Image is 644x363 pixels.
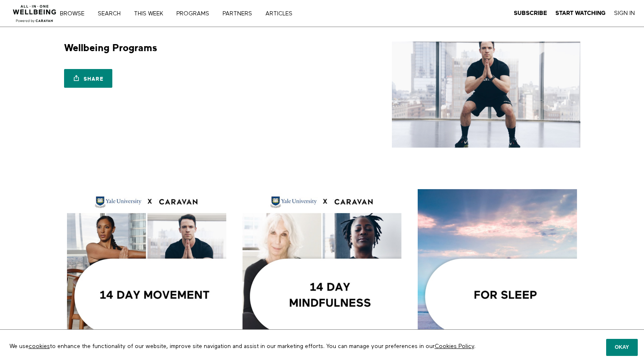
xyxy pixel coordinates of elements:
a: Subscribe [514,10,547,17]
strong: Subscribe [514,10,547,16]
a: Start Watching [555,10,606,17]
a: PROGRAMS [173,11,218,17]
a: 14 Day Movement [67,189,226,348]
h1: Wellbeing Programs [64,42,157,54]
img: Wellbeing Programs [392,42,580,148]
a: Cookies Policy [435,343,474,349]
strong: Start Watching [555,10,606,16]
a: PARTNERS [220,11,261,17]
nav: Primary [66,9,310,17]
a: Share [64,69,112,88]
a: cookies [29,343,50,349]
a: Search [95,11,129,17]
a: For Sleep [418,189,577,348]
p: We use to enhance the functionality of our website, improve site navigation and assist in our mar... [3,336,506,357]
a: 14 Day Mindfulness [243,189,402,348]
a: Sign In [614,10,635,17]
a: ARTICLES [263,11,301,17]
a: THIS WEEK [131,11,172,17]
a: Browse [57,11,93,17]
button: Okay [606,339,638,356]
